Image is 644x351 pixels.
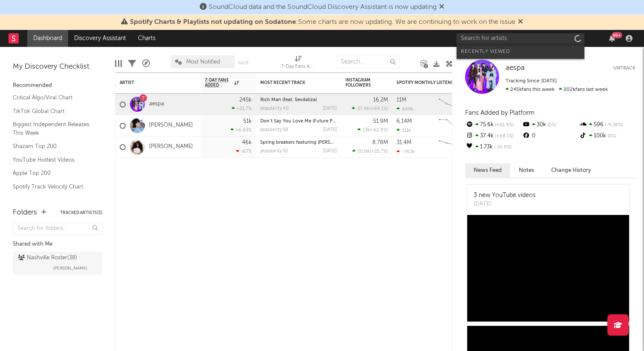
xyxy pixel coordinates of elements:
[439,4,444,11] span: Dismiss
[397,119,412,124] div: 6.14M
[260,119,355,124] a: Don’t Say You Love Me (Future Pop Remix)
[323,149,337,154] div: [DATE]
[612,32,622,38] div: 99 +
[238,61,249,65] button: Save
[613,64,635,73] button: Untrack
[363,128,370,133] span: 13k
[243,119,252,124] div: 51k
[518,19,523,26] span: Dismiss
[457,33,584,44] input: Search for artists
[260,106,289,111] div: popularity: 40
[606,134,616,139] span: 0 %
[13,182,94,191] a: Spotify Track Velocity Chart
[465,110,535,116] span: Fans Added by Platform
[506,78,557,84] span: Tracking Since: [DATE]
[149,143,193,151] a: [PERSON_NAME]
[13,120,94,137] a: Biggest Independent Releases This Week
[281,62,315,72] div: 7-Day Fans Added (7-Day Fans Added)
[506,64,525,73] a: aespa
[465,163,510,177] button: News Feed
[260,80,324,85] div: Most Recent Track
[186,59,220,65] span: Most Notified
[260,119,337,124] div: Don’t Say You Love Me (Future Pop Remix)
[373,97,388,103] div: 16.2M
[130,19,296,26] span: Spotify Charts & Playlists not updating on Sodatone
[13,239,102,249] div: Shared with Me
[230,127,252,133] div: +6.63 %
[352,106,388,111] div: ( )
[68,30,132,47] a: Discovery Assistant
[522,131,578,142] div: 0
[13,223,102,235] input: Search for folders...
[604,123,623,128] span: -9.28 %
[579,119,635,131] div: 596
[435,115,473,136] svg: Chart title
[115,51,122,76] div: Edit Columns
[506,64,525,72] span: aespa
[260,149,288,154] div: popularity: 52
[13,107,94,116] a: TikTok Global Chart
[494,134,514,139] span: +69.1 %
[13,62,102,72] div: My Discovery Checklist
[543,163,600,177] button: Change History
[510,163,543,177] button: Notes
[397,106,414,112] div: 649k
[357,127,388,133] div: ( )
[281,51,315,76] div: 7-Day Fans Added (7-Day Fans Added)
[397,149,415,154] div: -763k
[506,87,608,92] span: 202k fans last week
[18,253,77,263] div: Nashville Roster ( 38 )
[128,51,136,76] div: Filters
[242,140,252,145] div: 46k
[546,123,556,128] span: 0 %
[435,136,473,158] svg: Chart title
[474,191,535,200] div: 3 new YouTube videos
[352,148,388,154] div: ( )
[465,119,522,131] div: 75.6k
[149,122,193,129] a: [PERSON_NAME]
[142,51,150,76] div: A&R Pipeline
[13,93,94,102] a: Critical Algo/Viral Chart
[371,107,387,111] span: +69.1 %
[371,149,387,154] span: +25.7 %
[260,128,288,132] div: popularity: 58
[465,131,522,142] div: 37.4k
[130,19,515,26] span: : Some charts are now updating. We are continuing to work on the issue
[205,78,232,88] span: 7-Day Fans Added
[522,119,578,131] div: 30k
[336,55,400,68] input: Search...
[435,94,473,115] svg: Chart title
[260,98,317,102] a: Rich Man (feat. Sevdaliza)
[13,142,94,151] a: Shazam Top 200
[357,107,369,111] span: 37.4k
[506,87,555,92] span: 245k fans this week
[579,131,635,142] div: 100k
[397,140,411,145] div: 31.4M
[323,128,337,132] div: [DATE]
[609,35,615,42] button: 99+
[493,145,512,150] span: -16.9 %
[120,80,184,85] div: Artist
[461,46,580,57] div: Recently Viewed
[209,4,437,11] span: SoundCloud data and the SoundCloud Discovery Assistant is now updating
[239,97,252,103] div: 245k
[373,119,388,124] div: 51.9M
[27,30,68,47] a: Dashboard
[149,101,164,108] a: aespa
[13,168,94,178] a: Apple Top 200
[358,149,370,154] span: 10.6k
[465,142,522,153] div: 1.73k
[371,128,387,133] span: -62.9 %
[474,200,535,209] div: [DATE]
[397,80,460,85] div: Spotify Monthly Listeners
[13,155,94,165] a: YouTube Hottest Videos
[345,78,375,88] div: Instagram Followers
[53,263,87,273] span: [PERSON_NAME]
[232,106,252,111] div: +21.7 %
[260,98,337,102] div: Rich Man (feat. Sevdaliza)
[260,140,355,145] a: Spring breakers featuring [PERSON_NAME]
[372,140,388,145] div: 8.78M
[323,106,337,111] div: [DATE]
[13,81,102,91] div: Recommended
[132,30,161,47] a: Charts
